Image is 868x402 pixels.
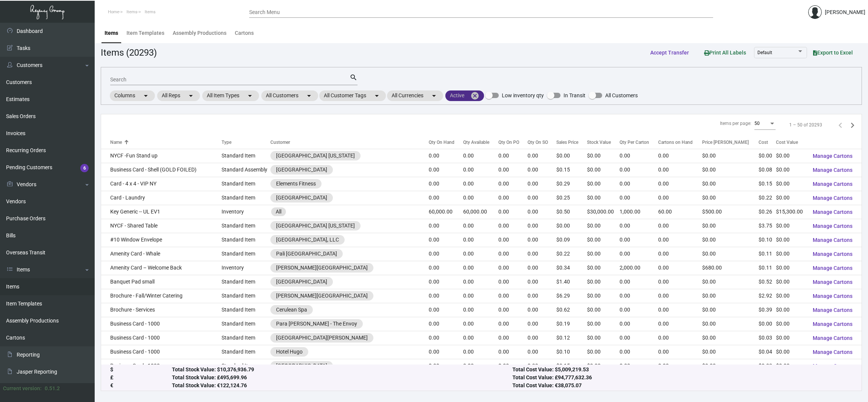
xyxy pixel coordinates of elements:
button: Manage Cartons [807,317,859,331]
td: 0.00 [658,163,702,177]
td: 0.00 [498,331,528,345]
span: Items [126,9,137,14]
td: 0.00 [658,261,702,275]
div: Qty On PO [498,139,528,146]
td: 0.00 [429,233,463,247]
button: Manage Cartons [807,205,859,219]
td: Card - Laundry [101,191,222,205]
td: 0.00 [658,317,702,331]
td: 1,000.00 [620,205,658,219]
div: 1 – 50 of 20293 [789,122,822,128]
button: Manage Cartons [807,219,859,233]
td: $0.15 [556,163,587,177]
td: 0.00 [658,149,702,163]
td: $0.22 [759,191,776,205]
td: Business Card - Shell (GOLD FOILED) [101,163,222,177]
td: 0.00 [528,233,556,247]
td: 0.00 [658,289,702,303]
td: $0.52 [759,275,776,289]
span: Manage Cartons [813,293,852,299]
td: 0.00 [528,247,556,261]
span: Manage Cartons [813,363,852,369]
td: 0.00 [658,247,702,261]
mat-icon: arrow_drop_down [186,91,195,100]
mat-chip: Columns [110,90,155,101]
td: 0.00 [463,177,498,191]
td: $0.08 [759,163,776,177]
td: $0.00 [587,289,620,303]
td: Key Generic -- UL EV1 [101,205,222,219]
div: Sales Price [556,139,578,146]
button: Manage Cartons [807,303,859,317]
mat-chip: Active [445,90,484,101]
td: 0.00 [498,219,528,233]
td: $0.00 [702,219,759,233]
span: Accept Transfer [650,50,689,56]
td: $0.00 [702,163,759,177]
td: 60.00 [658,205,702,219]
td: 0.00 [429,191,463,205]
mat-icon: arrow_drop_down [372,91,381,100]
td: Standard Item [222,233,270,247]
td: Standard Item [222,275,270,289]
div: Name [110,139,222,146]
td: $0.50 [556,205,587,219]
td: $500.00 [702,205,759,219]
div: [PERSON_NAME][GEOGRAPHIC_DATA] [276,264,368,272]
div: Cartons on Hand [658,139,693,146]
div: Type [222,139,270,146]
td: $0.10 [759,233,776,247]
td: 0.00 [498,177,528,191]
td: $0.00 [556,149,587,163]
td: 60,000.00 [429,205,463,219]
td: $6.29 [556,289,587,303]
button: Print All Labels [698,45,752,59]
mat-chip: All Item Types [202,90,259,101]
td: 0.00 [528,219,556,233]
mat-chip: All [271,207,286,216]
span: Default [757,50,772,55]
span: Manage Cartons [813,251,852,257]
td: 0.00 [498,205,528,219]
button: Manage Cartons [807,233,859,247]
td: 0.00 [429,149,463,163]
mat-select: Items per page: [754,121,776,126]
span: Manage Cartons [813,237,852,243]
td: $0.00 [587,163,620,177]
td: $0.11 [759,247,776,261]
button: Manage Cartons [807,163,859,177]
div: Cost Value [776,139,807,146]
button: Manage Cartons [807,275,859,289]
td: 0.00 [620,275,658,289]
td: $0.00 [776,149,807,163]
div: [GEOGRAPHIC_DATA] [US_STATE] [276,222,355,230]
td: Brochure - Fall/Winter Catering [101,289,222,303]
td: 0.00 [429,247,463,261]
span: Manage Cartons [813,167,852,173]
div: [GEOGRAPHIC_DATA] [276,278,327,286]
td: 0.00 [429,261,463,275]
td: $0.11 [759,261,776,275]
td: Brochure - Services [101,303,222,317]
div: Name [110,139,122,146]
td: 0.00 [528,289,556,303]
div: Cerulean Spa [276,306,307,314]
td: 0.00 [429,275,463,289]
td: 0.00 [658,177,702,191]
td: 0.00 [463,191,498,205]
mat-icon: search [350,73,358,82]
td: 0.00 [429,289,463,303]
td: 0.00 [528,317,556,331]
td: 2,000.00 [620,261,658,275]
td: $0.34 [556,261,587,275]
td: Amenity Card – Welcome Back [101,261,222,275]
td: 0.00 [620,247,658,261]
td: $1.40 [556,275,587,289]
td: $0.00 [587,247,620,261]
span: 50 [754,121,760,126]
span: Manage Cartons [813,181,852,187]
div: Stock Value [587,139,620,146]
td: Business Card - 1000 [101,317,222,331]
td: 0.00 [528,275,556,289]
mat-icon: cancel [470,91,479,100]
